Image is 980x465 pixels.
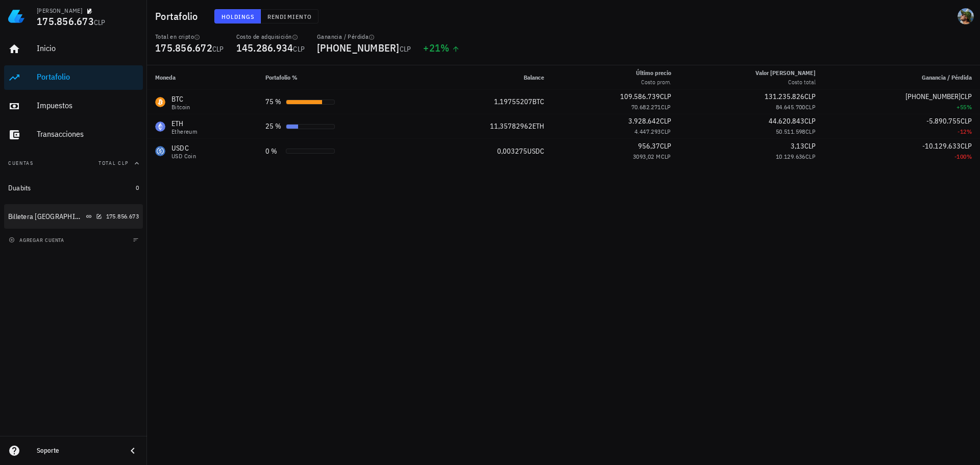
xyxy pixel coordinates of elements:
[961,141,972,151] span: CLP
[236,41,293,55] span: 145.286.934
[636,78,671,87] div: Costo prom.
[155,33,224,41] div: Total en cripto
[171,143,196,153] div: USDC
[37,101,139,110] div: Impuestos
[4,37,143,61] a: Inicio
[293,44,305,54] span: CLP
[824,65,980,90] th: Ganancia / Pérdida: Sin ordenar. Pulse para ordenar de forma ascendente.
[267,13,312,20] span: Rendimiento
[99,160,129,166] span: Total CLP
[532,121,544,131] span: ETH
[805,103,816,111] span: CLP
[661,153,671,160] span: CLP
[961,116,972,126] span: CLP
[419,65,552,90] th: Balance: Sin ordenar. Pulse para ordenar de forma ascendente.
[214,9,261,23] button: Holdings
[37,7,82,15] div: [PERSON_NAME]
[776,153,805,160] span: 10.129.636
[804,92,816,101] span: CLP
[440,41,449,55] span: %
[37,14,94,28] span: 175.856.673
[11,237,64,243] span: agregar cuenta
[832,152,972,162] div: -100
[171,129,197,135] div: Ethereum
[155,97,165,107] div: BTC-icon
[755,78,816,87] div: Costo total
[8,184,31,192] div: Duabits
[4,94,143,118] a: Impuestos
[147,65,257,90] th: Moneda
[37,43,139,53] div: Inicio
[926,116,961,126] span: -5.890.755
[769,116,804,126] span: 44.620.843
[527,146,544,156] span: USDC
[37,72,139,82] div: Portafolio
[922,74,972,81] span: Ganancia / Pérdida
[661,103,671,111] span: CLP
[265,121,282,132] div: 25 %
[236,33,305,41] div: Costo de adquisición
[765,92,804,101] span: 131.235.826
[423,43,459,53] div: +21
[628,116,660,126] span: 3.928.642
[832,127,972,137] div: -12
[317,41,400,55] span: [PHONE_NUMBER]
[660,141,671,151] span: CLP
[804,141,816,151] span: CLP
[6,235,69,245] button: agregar cuenta
[8,212,84,221] div: Billetera [GEOGRAPHIC_DATA]
[620,92,660,101] span: 109.586.739
[8,8,24,25] img: LedgiFi
[805,128,816,135] span: CLP
[631,103,661,111] span: 70.682.271
[37,129,139,139] div: Transacciones
[265,96,282,107] div: 75 %
[961,92,972,101] span: CLP
[171,94,190,104] div: BTC
[958,8,974,25] div: avatar
[155,41,212,55] span: 175.856.672
[155,121,165,132] div: ETH-icon
[155,8,202,25] h1: Portafolio
[171,118,197,129] div: ETH
[660,116,671,126] span: CLP
[4,204,143,229] a: Billetera [GEOGRAPHIC_DATA] 175.856.673
[136,184,139,191] span: 0
[400,44,411,54] span: CLP
[661,128,671,135] span: CLP
[805,153,816,160] span: CLP
[922,141,961,151] span: -10.129.633
[967,153,972,160] span: %
[755,68,816,78] div: Valor [PERSON_NAME]
[317,33,411,41] div: Ganancia / Pérdida
[171,104,190,110] div: Bitcoin
[4,123,143,147] a: Transacciones
[94,18,106,27] span: CLP
[221,13,255,20] span: Holdings
[171,153,196,159] div: USD Coin
[4,176,143,200] a: Duabits 0
[804,116,816,126] span: CLP
[638,141,660,151] span: 956,37
[4,65,143,90] a: Portafolio
[660,92,671,101] span: CLP
[967,128,972,135] span: %
[155,74,176,81] span: Moneda
[532,97,544,106] span: BTC
[261,9,318,23] button: Rendimiento
[497,146,527,156] span: 0,003275
[265,146,282,157] div: 0 %
[155,146,165,156] div: USDC-icon
[776,128,805,135] span: 50.511.598
[776,103,805,111] span: 84.645.700
[212,44,224,54] span: CLP
[832,102,972,112] div: +55
[494,97,532,106] span: 1,19755207
[905,92,961,101] span: [PHONE_NUMBER]
[791,141,804,151] span: 3,13
[633,153,661,160] span: 3093,02 M
[634,128,661,135] span: 4.447.293
[257,65,419,90] th: Portafolio %: Sin ordenar. Pulse para ordenar de forma ascendente.
[490,121,532,131] span: 11,35782962
[524,74,544,81] span: Balance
